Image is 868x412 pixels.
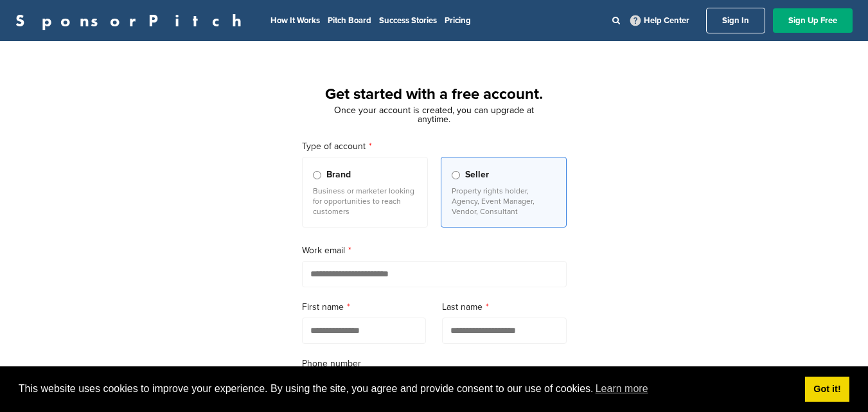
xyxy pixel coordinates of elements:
a: Sign In [706,8,765,33]
span: This website uses cookies to improve your experience. By using the site, you agree and provide co... [19,379,795,399]
a: learn more about cookies [594,379,650,399]
a: Sign Up Free [773,8,853,33]
a: Pitch Board [328,15,371,26]
a: SponsorPitch [15,12,250,29]
input: Brand Business or marketer looking for opportunities to reach customers [313,171,321,179]
label: Last name [442,300,567,314]
a: Help Center [628,13,692,28]
a: Pricing [445,15,471,26]
span: Once your account is created, you can upgrade at anytime. [334,105,534,125]
a: Success Stories [379,15,437,26]
label: Phone number [302,357,567,371]
a: How It Works [270,15,320,26]
span: Brand [326,168,351,182]
h1: Get started with a free account. [287,83,582,106]
p: Business or marketer looking for opportunities to reach customers [313,186,417,217]
p: Property rights holder, Agency, Event Manager, Vendor, Consultant [452,186,556,217]
span: Seller [465,168,489,182]
label: Work email [302,244,567,258]
label: First name [302,300,427,314]
input: Seller Property rights holder, Agency, Event Manager, Vendor, Consultant [452,171,460,179]
a: dismiss cookie message [805,377,849,402]
label: Type of account [302,139,567,154]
